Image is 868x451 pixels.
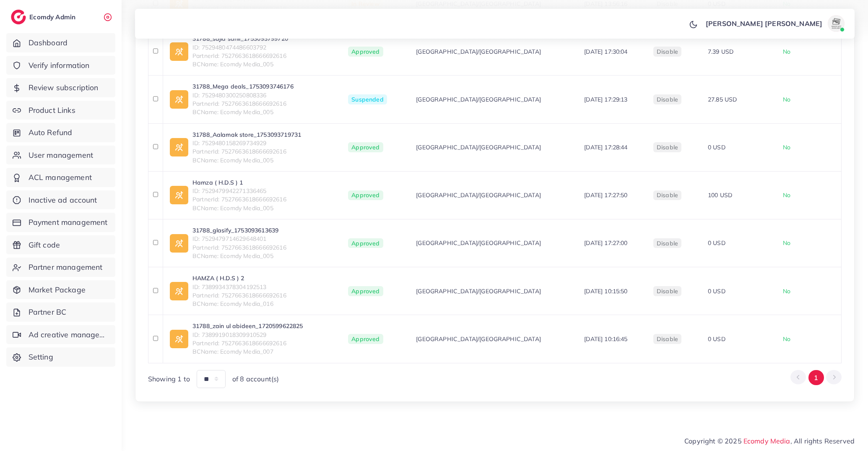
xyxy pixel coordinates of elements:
span: Payment management [29,217,108,228]
span: BCName: Ecomdy Media_005 [192,252,286,260]
img: logo [11,10,26,24]
span: [DATE] 10:16:45 [584,335,627,343]
span: disable [657,335,678,343]
span: Approved [348,190,383,201]
a: Review subscription [6,78,115,97]
span: BCName: Ecomdy Media_016 [192,300,286,308]
span: 0 USD [708,239,725,247]
span: Approved [348,238,383,248]
a: Market Package [6,280,115,300]
a: Product Links [6,101,115,120]
span: [GEOGRAPHIC_DATA]/[GEOGRAPHIC_DATA] [416,143,541,151]
span: PartnerId: 7527663618666692616 [192,291,286,300]
span: disable [657,287,678,295]
span: Copyright © 2025 [684,436,855,446]
span: ID: 7389934378304192513 [192,283,286,291]
span: Product Links [29,105,75,116]
a: User management [6,146,115,165]
a: logoEcomdy Admin [11,10,78,24]
span: [DATE] 17:27:00 [584,239,627,247]
span: [DATE] 17:29:13 [584,96,627,103]
a: [PERSON_NAME] [PERSON_NAME]avatar [701,15,848,32]
span: ID: 7529480158269734929 [192,139,301,147]
span: [DATE] 17:30:04 [584,48,627,55]
a: 31788_zain ul abideen_1720599622825 [192,322,303,330]
span: BCName: Ecomdy Media_005 [192,60,288,68]
span: 27.85 USD [708,96,737,103]
span: Suspended [348,94,387,104]
h2: Ecomdy Admin [29,13,78,21]
a: Inactive ad account [6,190,115,210]
span: [GEOGRAPHIC_DATA]/[GEOGRAPHIC_DATA] [416,335,541,343]
span: No [783,96,790,103]
span: PartnerId: 7527663618666692616 [192,99,294,108]
a: 31788_glasify_1753093613639 [192,226,286,235]
span: Inactive ad account [29,195,97,206]
span: Showing 1 to [148,374,190,384]
span: [GEOGRAPHIC_DATA]/[GEOGRAPHIC_DATA] [416,239,541,247]
span: ID: 7529479714629648401 [192,235,286,243]
span: ACL management [29,172,92,183]
span: disable [657,96,678,103]
img: ic-ad-info.7fc67b75.svg [170,186,188,204]
span: [GEOGRAPHIC_DATA]/[GEOGRAPHIC_DATA] [416,95,541,104]
span: ID: 7529480300250808336 [192,91,294,99]
p: [PERSON_NAME] [PERSON_NAME] [706,18,822,29]
span: [GEOGRAPHIC_DATA]/[GEOGRAPHIC_DATA] [416,191,541,199]
a: Setting [6,347,115,367]
span: , All rights Reserved [790,436,855,446]
span: disable [657,143,678,151]
button: Go to page 1 [808,370,824,386]
a: 31788_Mega deals_1753093746176 [192,82,294,91]
span: Approved [348,334,383,344]
span: Market Package [29,284,86,295]
span: Review subscription [29,82,99,93]
span: BCName: Ecomdy Media_005 [192,204,286,212]
img: ic-ad-info.7fc67b75.svg [170,234,188,253]
ul: Pagination [790,370,842,386]
span: PartnerId: 7527663618666692616 [192,243,286,252]
a: ACL management [6,168,115,187]
span: ID: 7529479942271336465 [192,187,286,195]
span: Gift code [29,240,60,250]
span: BCName: Ecomdy Media_005 [192,108,294,116]
span: [DATE] 17:27:50 [584,191,627,199]
span: Approved [348,286,383,296]
span: 100 USD [708,191,732,199]
a: Verify information [6,56,115,75]
span: No [783,239,790,247]
span: Dashboard [29,37,68,48]
span: No [783,48,790,55]
img: ic-ad-info.7fc67b75.svg [170,330,188,348]
span: ID: 7529480474486603792 [192,43,288,52]
span: User management [29,150,93,161]
span: Verify information [29,60,90,71]
span: [GEOGRAPHIC_DATA]/[GEOGRAPHIC_DATA] [416,287,541,295]
img: avatar [828,15,845,32]
span: [DATE] 17:28:44 [584,143,627,151]
span: Setting [29,352,53,362]
img: ic-ad-info.7fc67b75.svg [170,282,188,300]
span: No [783,143,790,151]
span: disable [657,191,678,199]
span: PartnerId: 7527663618666692616 [192,52,288,60]
a: Payment management [6,213,115,232]
span: disable [657,240,678,247]
span: Approved [348,142,383,152]
a: Hamza ( H.D.S ) 1 [192,178,286,187]
span: Partner management [29,262,103,273]
span: Approved [348,47,383,57]
img: ic-ad-info.7fc67b75.svg [170,138,188,156]
span: PartnerId: 7527663618666692616 [192,339,303,347]
img: ic-ad-info.7fc67b75.svg [170,90,188,109]
span: BCName: Ecomdy Media_007 [192,347,303,356]
a: Auto Refund [6,123,115,142]
span: No [783,287,790,295]
span: PartnerId: 7527663618666692616 [192,147,301,156]
a: Ad creative management [6,325,115,344]
span: [DATE] 10:15:50 [584,287,627,295]
a: HAMZA ( H.D.S ) 2 [192,274,286,282]
span: No [783,191,790,199]
span: disable [657,48,678,55]
span: of 8 account(s) [232,374,279,384]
